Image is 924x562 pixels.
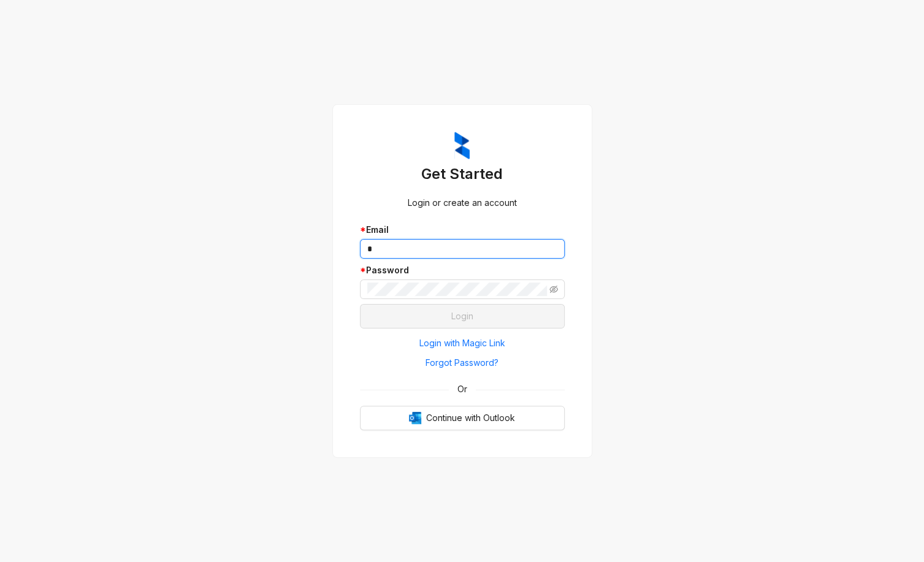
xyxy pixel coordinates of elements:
[360,333,565,353] button: Login with Magic Link
[409,412,421,424] img: Outlook
[449,382,476,396] span: Or
[360,304,565,328] button: Login
[360,164,565,184] h3: Get Started
[426,411,515,425] span: Continue with Outlook
[360,406,565,430] button: OutlookContinue with Outlook
[426,356,498,370] span: Forgot Password?
[360,353,565,373] button: Forgot Password?
[360,264,565,277] div: Password
[454,132,470,160] img: ZumaIcon
[360,196,565,210] div: Login or create an account
[360,223,565,237] div: Email
[419,336,505,350] span: Login with Magic Link
[549,285,558,294] span: eye-invisible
